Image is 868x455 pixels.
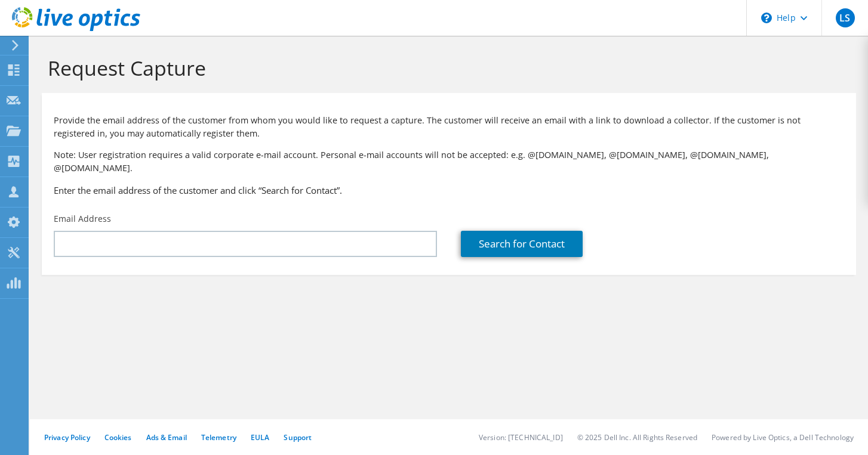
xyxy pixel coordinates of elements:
a: Search for Contact [461,231,583,257]
label: Email Address [54,213,111,225]
a: EULA [251,432,269,442]
p: Provide the email address of the customer from whom you would like to request a capture. The cust... [54,114,844,140]
h1: Request Capture [48,55,844,81]
li: Version: [TECHNICAL_ID] [479,432,563,442]
a: Cookies [104,432,132,442]
h3: Enter the email address of the customer and click “Search for Contact”. [54,184,844,197]
li: © 2025 Dell Inc. All Rights Reserved [577,432,697,442]
a: Ads & Email [146,432,187,442]
li: Powered by Live Optics, a Dell Technology [712,432,854,442]
p: Note: User registration requires a valid corporate e-mail account. Personal e-mail accounts will ... [54,148,844,175]
span: LS [836,8,855,27]
svg: \n [761,13,772,23]
a: Privacy Policy [44,432,90,442]
a: Support [284,432,312,442]
a: Telemetry [201,432,236,442]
